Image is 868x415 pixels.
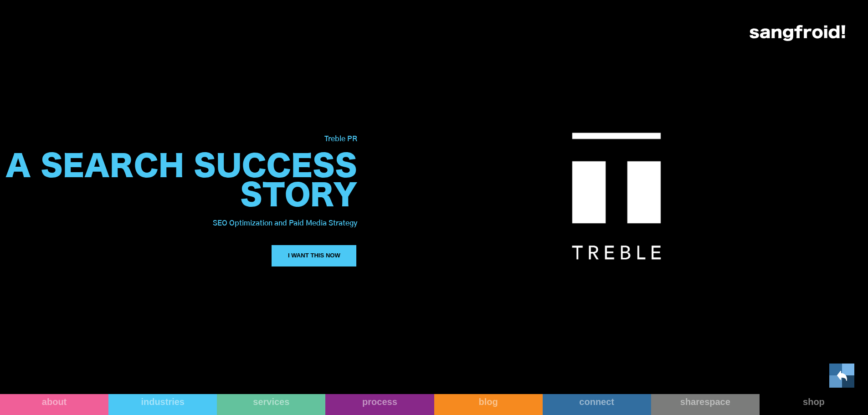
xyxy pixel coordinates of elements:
[434,394,543,415] a: blog
[543,396,651,407] div: connect
[651,394,760,415] a: sharespace
[543,394,651,415] a: connect
[108,394,217,415] a: industries
[760,396,868,407] div: shop
[288,251,340,260] div: I want this now
[760,394,868,415] a: shop
[217,396,325,407] div: services
[217,394,325,415] a: services
[108,396,217,407] div: industries
[325,396,434,407] div: process
[325,394,434,415] a: process
[651,396,760,407] div: sharespace
[434,396,543,407] div: blog
[750,25,845,41] img: logo
[271,244,357,267] a: I want this now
